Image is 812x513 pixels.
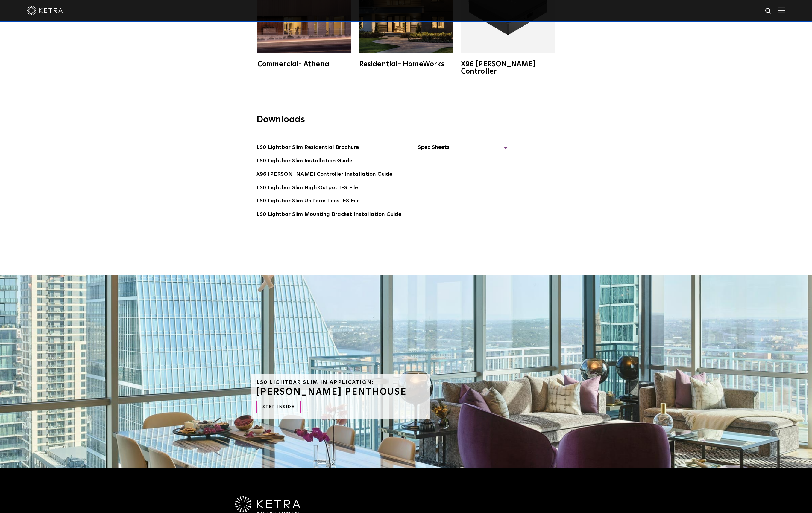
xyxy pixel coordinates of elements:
div: Commercial- Athena [257,61,351,68]
div: Residential- HomeWorks [359,61,453,68]
img: ketra-logo-2019-white [27,6,63,15]
h3: Downloads [256,114,556,129]
span: Spec Sheets [418,143,508,156]
img: Hamburger%20Nav.svg [778,7,785,13]
img: search icon [765,7,772,15]
a: STEP INSIDE [256,401,301,413]
a: LS0 Lightbar Slim Mounting Bracket Installation Guide [256,210,402,220]
div: X96 [PERSON_NAME] Controller [461,61,555,75]
a: LS0 Lightbar Slim Uniform Lens IES File [256,197,360,206]
a: LS0 Lightbar Slim Installation Guide [256,157,352,166]
a: LS0 Lightbar Slim High Output IES File [256,184,358,193]
h6: LS0 Lightbar Slim in Application: [256,380,424,385]
a: X96 [PERSON_NAME] Controller Installation Guide [256,170,393,180]
a: LS0 Lightbar Slim Residential Brochure [256,143,359,153]
h3: [PERSON_NAME] PENTHOUSE [256,387,424,396]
